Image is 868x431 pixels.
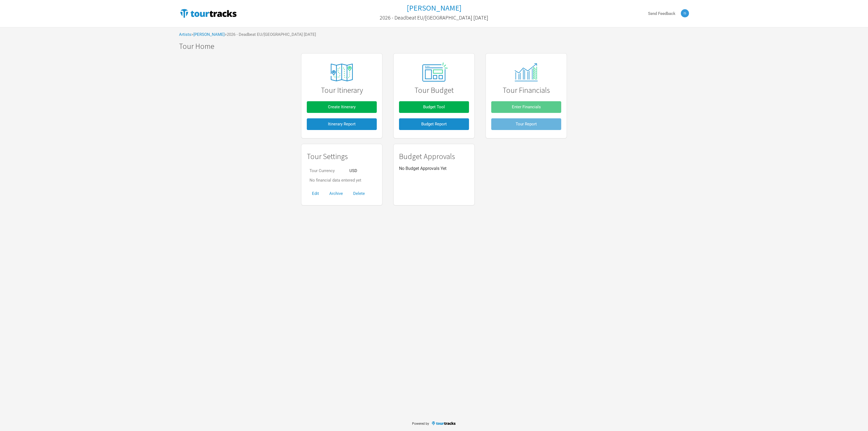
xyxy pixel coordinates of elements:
[307,188,324,199] button: Edit
[380,15,488,21] h2: 2026 - Deadbeat EU/[GEOGRAPHIC_DATA] [DATE]
[399,118,469,130] button: Budget Report
[491,99,561,116] a: Enter Financials
[491,116,561,133] a: Tour Report
[307,152,377,161] h1: Tour Settings
[347,166,364,176] td: USD
[399,116,469,133] a: Budget Report
[179,8,238,19] img: TourTracks
[491,101,561,113] button: Enter Financials
[681,9,689,17] img: Isabella
[193,32,225,37] a: [PERSON_NAME]
[191,33,225,37] span: >
[407,4,461,12] a: [PERSON_NAME]
[423,104,445,109] span: Budget Tool
[431,421,456,426] img: TourTracks
[324,188,348,199] button: Archive
[380,12,488,23] a: 2026 - Deadbeat EU/[GEOGRAPHIC_DATA] [DATE]
[399,101,469,113] button: Budget Tool
[416,61,452,84] img: tourtracks_02_icon_presets.svg
[307,101,377,113] button: Create Itinerary
[307,116,377,133] a: Itinerary Report
[516,122,537,126] span: Tour Report
[399,166,469,171] p: No Budget Approvals Yet
[491,118,561,130] button: Tour Report
[421,122,447,126] span: Budget Report
[512,63,541,81] img: tourtracks_14_icons_monitor.svg
[321,60,362,85] img: tourtracks_icons_FA_06_icons_itinerary.svg
[407,3,461,13] h1: [PERSON_NAME]
[512,104,541,109] span: Enter Financials
[348,188,370,199] button: Delete
[307,166,347,176] td: Tour Currency
[179,32,191,37] a: Artists
[399,99,469,116] a: Budget Tool
[328,122,356,126] span: Itinerary Report
[648,11,675,16] strong: Send Feedback
[307,86,377,94] h1: Tour Itinerary
[225,33,316,37] span: > 2026 - Deadbeat EU/[GEOGRAPHIC_DATA] [DATE]
[179,42,694,50] h1: Tour Home
[328,104,356,109] span: Create Itinerary
[491,86,561,94] h1: Tour Financials
[399,152,469,161] h1: Budget Approvals
[307,118,377,130] button: Itinerary Report
[307,99,377,116] a: Create Itinerary
[412,422,429,426] span: Powered by
[307,176,364,185] td: No financial data entered yet
[399,86,469,94] h1: Tour Budget
[307,191,324,196] a: Edit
